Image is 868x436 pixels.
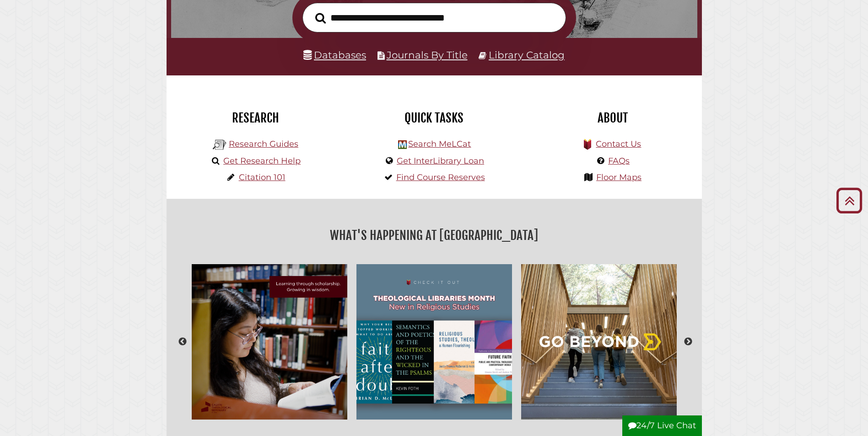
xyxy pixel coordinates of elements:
h2: Quick Tasks [352,110,517,126]
a: Research Guides [229,139,298,149]
a: Journals By Title [387,49,468,61]
a: Get Research Help [223,156,301,166]
h2: What's Happening at [GEOGRAPHIC_DATA] [173,225,695,246]
a: Find Course Reserves [396,172,485,182]
a: Get InterLibrary Loan [397,156,484,166]
img: Hekman Library Logo [398,140,407,149]
img: Hekman Library Logo [213,138,226,152]
a: Databases [303,49,366,61]
i: Search [315,12,326,24]
button: Previous [178,337,187,346]
a: Contact Us [596,139,641,149]
a: Citation 101 [239,172,286,182]
h2: About [530,110,695,126]
img: Selection of new titles in theology book covers to celebrate Theological Libraries Month [352,260,517,424]
button: Search [311,10,330,27]
button: Next [684,337,693,346]
a: Library Catalog [489,49,565,61]
a: Search MeLCat [408,139,471,149]
img: Go Beyond [517,260,681,424]
h2: Research [173,110,338,126]
img: Learning through scholarship, growing in wisdom. [187,260,352,424]
a: FAQs [608,156,630,166]
a: Floor Maps [596,172,642,182]
a: Back to Top [833,193,866,208]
